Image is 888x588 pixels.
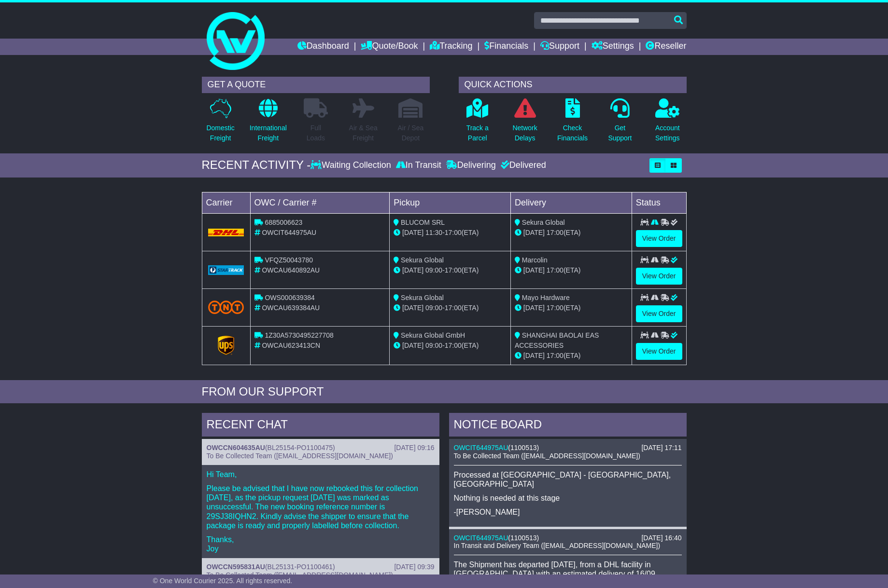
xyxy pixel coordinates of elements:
[454,560,682,578] p: The Shipment has departed [DATE], from a DHL facility in [GEOGRAPHIC_DATA] with an estimated deli...
[523,266,545,274] span: [DATE]
[510,444,537,451] span: 1100513
[402,304,423,312] span: [DATE]
[655,98,680,149] a: AccountSettings
[454,534,682,542] div: ( )
[445,342,462,349] span: 17:00
[449,413,687,439] div: NOTICE BOARD
[523,352,545,359] span: [DATE]
[402,229,423,236] span: [DATE]
[208,265,244,275] img: GetCarrierServiceLogo
[262,229,316,236] span: OWCIT644975AU
[636,343,682,360] a: View Order
[206,123,234,143] p: Domestic Freight
[218,336,234,355] img: GetCarrierServiceLogo
[268,563,333,571] span: BL25131-PO1100461
[207,563,435,571] div: ( )
[445,304,462,312] span: 17:00
[425,229,442,236] span: 11:30
[641,534,681,542] div: [DATE] 16:40
[484,39,528,55] a: Financials
[454,444,682,452] div: ( )
[607,98,632,149] a: GetSupport
[547,229,564,236] span: 17:00
[636,268,682,285] a: View Order
[401,219,445,226] span: BLUCOM SRL
[523,229,545,236] span: [DATE]
[268,444,333,451] span: BL25154-PO1100475
[401,331,465,339] span: Sekura Global GmbH
[265,256,313,264] span: VFQZ50043780
[510,534,537,542] span: 1100513
[454,493,682,503] p: Nothing is needed at this stage
[265,219,302,226] span: 6885006623
[646,39,686,55] a: Reseller
[207,444,435,452] div: ( )
[207,535,435,553] p: Thanks, Joy
[510,192,632,213] td: Delivery
[265,294,315,301] span: OWS000639384
[401,256,444,264] span: Sekura Global
[425,266,442,274] span: 09:00
[540,39,579,55] a: Support
[425,304,442,312] span: 09:00
[547,266,564,274] span: 17:00
[515,265,628,275] div: (ETA)
[262,342,320,349] span: OWCAU623413CN
[250,192,390,213] td: OWC / Carrier #
[454,470,682,489] p: Processed at [GEOGRAPHIC_DATA] - [GEOGRAPHIC_DATA], [GEOGRAPHIC_DATA]
[641,444,681,452] div: [DATE] 17:11
[361,39,418,55] a: Quote/Book
[398,123,424,143] p: Air / Sea Depot
[207,484,435,530] p: Please be advised that I have now rebooked this for collection [DATE], as the pickup request [DAT...
[445,266,462,274] span: 17:00
[425,342,442,349] span: 09:00
[349,123,378,143] p: Air & Sea Freight
[250,123,287,143] p: International Freight
[265,331,333,339] span: 1Z30A5730495227708
[512,123,537,143] p: Network Delays
[394,303,507,313] div: - (ETA)
[522,294,570,301] span: Mayo Hardware
[394,228,507,238] div: - (ETA)
[153,577,293,585] span: © One World Courier 2025. All rights reserved.
[206,98,235,149] a: DomesticFreight
[207,444,265,451] a: OWCCN604635AU
[207,571,393,579] span: To Be Collected Team ([EMAIL_ADDRESS][DOMAIN_NAME])
[202,158,311,172] div: RECENT ACTIVITY -
[401,294,444,301] span: Sekura Global
[207,470,435,479] p: Hi Team,
[547,352,564,359] span: 17:00
[202,413,439,439] div: RECENT CHAT
[202,192,250,213] td: Carrier
[515,303,628,313] div: (ETA)
[632,192,686,213] td: Status
[636,305,682,322] a: View Order
[515,351,628,361] div: (ETA)
[515,228,628,238] div: (ETA)
[466,98,489,149] a: Track aParcel
[394,563,434,571] div: [DATE] 09:39
[655,123,680,143] p: Account Settings
[390,192,511,213] td: Pickup
[522,256,548,264] span: Marcolin
[202,77,430,93] div: GET A QUOTE
[208,301,244,314] img: TNT_Domestic.png
[207,452,393,460] span: To Be Collected Team ([EMAIL_ADDRESS][DOMAIN_NAME])
[394,444,434,452] div: [DATE] 09:16
[202,385,687,399] div: FROM OUR SUPPORT
[394,341,507,351] div: - (ETA)
[523,304,545,312] span: [DATE]
[297,39,349,55] a: Dashboard
[515,331,599,349] span: SHANGHAI BAOLAI EAS ACCESSORIES
[498,160,546,171] div: Delivered
[249,98,287,149] a: InternationalFreight
[262,304,320,312] span: OWCAU639384AU
[454,452,640,460] span: To Be Collected Team ([EMAIL_ADDRESS][DOMAIN_NAME])
[445,229,462,236] span: 17:00
[592,39,634,55] a: Settings
[466,123,489,143] p: Track a Parcel
[444,160,498,171] div: Delivering
[522,219,565,226] span: Sekura Global
[454,542,661,549] span: In Transit and Delivery Team ([EMAIL_ADDRESS][DOMAIN_NAME])
[512,98,537,149] a: NetworkDelays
